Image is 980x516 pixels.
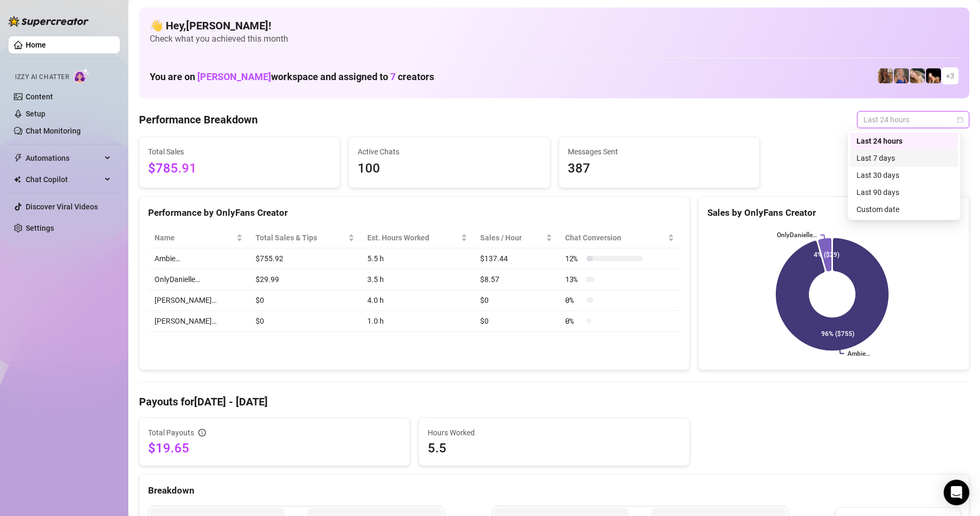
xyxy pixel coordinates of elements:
[926,68,941,83] img: Brittany️‍
[856,169,952,181] div: Last 30 days
[946,70,954,82] span: + 3
[197,71,271,82] span: [PERSON_NAME]
[148,427,194,439] span: Total Payouts
[777,231,817,239] text: OnlyDanielle…
[474,248,559,269] td: $137.44
[26,150,102,167] span: Automations
[148,290,249,311] td: [PERSON_NAME]…
[358,146,541,158] span: Active Chats
[568,146,751,158] span: Messages Sent
[148,159,331,179] span: $785.91
[944,480,969,505] div: Open Intercom Messenger
[565,315,582,327] span: 0 %
[256,232,346,244] span: Total Sales & Tips
[856,135,952,147] div: Last 24 hours
[150,18,959,33] h4: 👋 Hey, [PERSON_NAME] !
[474,228,559,248] th: Sales / Hour
[198,429,206,436] span: info-circle
[358,159,541,179] span: 100
[26,110,45,118] a: Setup
[26,202,98,211] a: Discover Viral Videos
[26,171,102,188] span: Chat Copilot
[150,33,959,45] span: Check what you achieved this month
[249,290,361,311] td: $0
[15,72,69,82] span: Izzy AI Chatter
[474,290,559,311] td: $0
[850,167,958,184] div: Last 30 days
[150,71,434,83] h1: You are on workspace and assigned to creators
[361,269,474,290] td: 3.5 h
[850,201,958,218] div: Custom date
[14,176,21,183] img: Chat Copilot
[957,116,963,123] span: calendar
[367,232,459,244] div: Est. Hours Worked
[850,132,958,150] div: Last 24 hours
[249,269,361,290] td: $29.99
[856,204,952,215] div: Custom date
[361,248,474,269] td: 5.5 h
[26,92,53,101] a: Content
[26,224,54,232] a: Settings
[428,427,681,439] span: Hours Worked
[26,127,81,135] a: Chat Monitoring
[139,394,969,409] h4: Payouts for [DATE] - [DATE]
[155,232,234,244] span: Name
[26,41,46,49] a: Home
[474,269,559,290] td: $8.57
[148,228,249,248] th: Name
[148,311,249,332] td: [PERSON_NAME]…
[474,311,559,332] td: $0
[14,154,22,162] span: thunderbolt
[559,228,681,248] th: Chat Conversion
[148,269,249,290] td: OnlyDanielle…
[878,68,893,83] img: daniellerose
[361,290,474,311] td: 4.0 h
[249,311,361,332] td: $0
[148,483,960,498] div: Breakdown
[428,440,681,457] span: 5.5
[148,440,401,457] span: $19.65
[249,228,361,248] th: Total Sales & Tips
[361,311,474,332] td: 1.0 h
[707,206,960,220] div: Sales by OnlyFans Creator
[9,16,89,27] img: logo-BBDzfeDw.svg
[856,152,952,164] div: Last 7 days
[565,253,582,264] span: 12 %
[148,146,331,158] span: Total Sales
[148,248,249,269] td: Ambie…
[850,150,958,167] div: Last 7 days
[565,294,582,306] span: 0 %
[847,350,870,357] text: Ambie…
[480,232,544,244] span: Sales / Hour
[139,112,258,127] h4: Performance Breakdown
[390,71,396,82] span: 7
[148,206,681,220] div: Performance by OnlyFans Creator
[565,232,666,244] span: Chat Conversion
[249,248,361,269] td: $755.92
[568,159,751,179] span: 387
[894,68,909,83] img: Ambie
[565,273,582,285] span: 13 %
[73,68,90,83] img: AI Chatter
[863,112,963,128] span: Last 24 hours
[850,184,958,201] div: Last 90 days
[910,68,925,83] img: OnlyDanielle
[856,186,952,198] div: Last 90 days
